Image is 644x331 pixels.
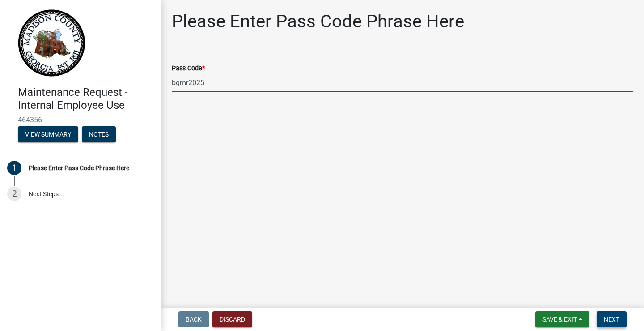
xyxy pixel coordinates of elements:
button: Back [178,311,209,327]
h4: Maintenance Request - Internal Employee Use [18,86,154,112]
button: Discard [212,311,252,327]
button: Notes [82,126,116,142]
div: 2 [7,187,21,201]
span: Back [186,316,202,323]
button: Save & Exit [535,311,589,327]
div: Please Enter Pass Code Phrase Here [29,165,129,171]
h1: Please Enter Pass Code Phrase Here [172,11,464,32]
wm-modal-confirm: Notes [82,131,116,138]
img: Madison County, Georgia [18,9,85,77]
div: 1 [7,161,21,175]
button: View Summary [18,126,78,142]
wm-modal-confirm: Summary [18,131,78,138]
span: Save & Exit [542,316,577,323]
span: 464356 [18,116,143,124]
label: Pass Code [172,65,205,72]
span: Next [604,316,619,323]
button: Next [597,311,627,327]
